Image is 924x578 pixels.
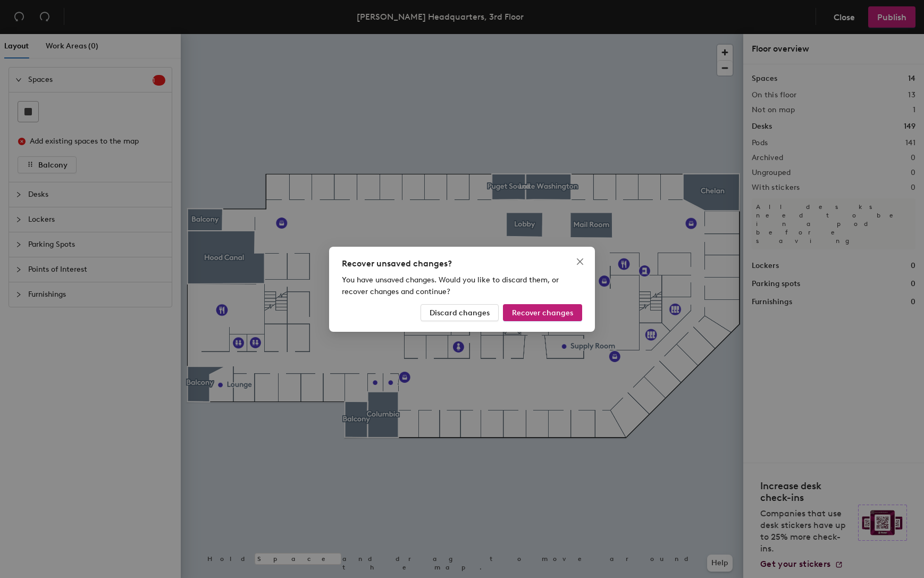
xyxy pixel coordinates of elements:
span: Discard changes [430,308,490,317]
span: Close [572,257,589,266]
span: close [576,257,584,266]
span: Recover changes [512,308,573,317]
button: Discard changes [421,304,499,321]
button: Close [572,253,589,270]
div: Recover unsaved changes? [342,257,582,270]
span: You have unsaved changes. Would you like to discard them, or recover changes and continue? [342,275,559,296]
button: Recover changes [503,304,582,321]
